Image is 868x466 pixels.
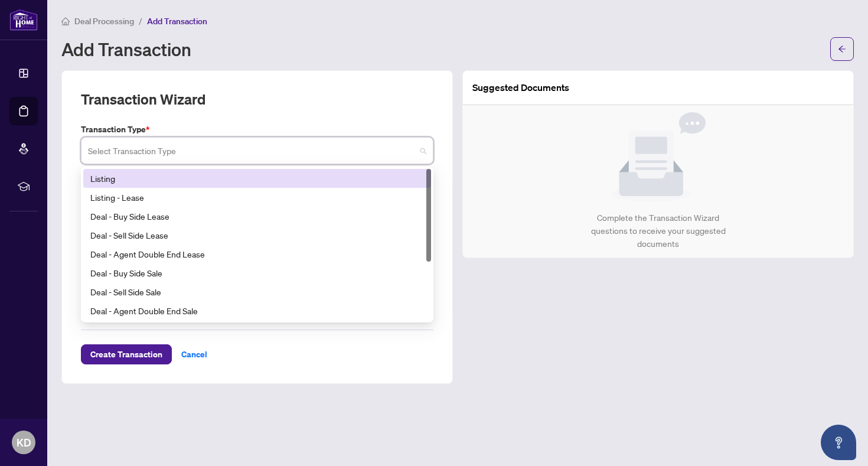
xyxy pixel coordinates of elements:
div: Listing - Lease [90,191,424,204]
button: Cancel [172,344,217,364]
h2: Transaction Wizard [81,90,205,109]
div: Deal - Buy Side Sale [83,263,431,282]
span: Add Transaction [147,16,207,27]
button: Create Transaction [81,344,172,364]
span: Cancel [181,345,207,364]
div: Listing - Lease [83,188,431,207]
div: Deal - Sell Side Lease [90,229,424,242]
div: Deal - Buy Side Lease [90,210,424,223]
img: logo [9,9,38,31]
li: / [139,14,142,28]
div: Complete the Transaction Wizard questions to receive your suggested documents [578,211,738,250]
div: Deal - Agent Double End Lease [90,247,424,260]
div: Deal - Buy Side Sale [90,266,424,279]
div: Deal - Agent Double End Lease [83,245,431,263]
div: Deal - Sell Side Sale [83,282,431,301]
span: Create Transaction [90,345,162,364]
h1: Add Transaction [61,40,191,58]
div: Deal - Sell Side Sale [90,285,424,298]
div: Deal - Sell Side Lease [83,226,431,245]
article: Suggested Documents [472,80,569,95]
div: Deal - Agent Double End Sale [83,301,431,320]
button: Open asap [821,425,856,460]
span: KD [17,434,31,451]
span: arrow-left [838,45,846,53]
div: Listing [83,169,431,188]
div: Deal - Buy Side Lease [83,207,431,226]
label: Transaction Type [81,123,433,136]
span: home [61,17,70,25]
div: Listing [90,172,424,185]
div: Deal - Agent Double End Sale [90,304,424,317]
img: Null State Icon [611,112,706,202]
span: Deal Processing [74,16,134,27]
